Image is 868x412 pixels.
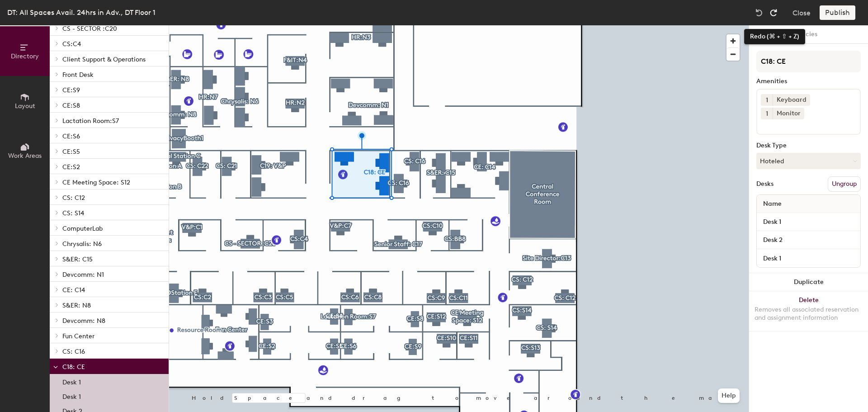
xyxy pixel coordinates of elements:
[62,317,105,325] span: Devcomm: N8
[62,56,146,63] span: Client Support & Operations
[756,180,774,188] div: Desks
[756,78,861,85] div: Amenities
[766,109,768,118] span: 1
[757,25,789,44] button: Details
[7,7,156,18] div: DT: All Spaces Avail. 24hrs in Adv., DT Floor 1
[62,363,85,371] span: C18: CE
[62,133,80,140] span: CE:S6
[62,71,94,79] span: Front Desk
[62,40,81,48] span: CS:C4
[749,291,868,331] button: DeleteRemoves all associated reservation and assignment information
[62,117,119,125] span: Lactation Room:S7
[718,388,740,403] button: Help
[759,196,786,212] span: Name
[759,252,859,265] input: Unnamed desk
[62,256,93,263] span: S&ER: C15
[749,273,868,291] button: Duplicate
[62,271,104,279] span: Devcomm: N1
[15,102,35,110] span: Layout
[62,376,81,386] p: Desk 1
[789,25,823,44] button: Policies
[62,86,80,94] span: CE:S9
[761,108,773,119] button: 1
[62,286,85,294] span: CE: C14
[62,240,102,248] span: Chrysalis: N6
[766,95,768,105] span: 1
[769,8,778,17] img: Redo
[62,332,94,340] span: Fun Center
[11,52,39,60] span: Directory
[62,163,80,171] span: CE:S2
[62,179,130,186] span: CE Meeting Space: S12
[759,216,859,228] input: Unnamed desk
[62,25,117,33] span: CS - SECTOR :C20
[761,94,773,106] button: 1
[62,348,85,355] span: CS: C16
[62,194,85,202] span: CS: C12
[62,148,80,156] span: CE:S5
[755,8,764,17] img: Undo
[755,306,863,322] div: Removes all associated reservation and assignment information
[62,225,103,232] span: ComputerLab
[759,234,859,246] input: Unnamed desk
[8,152,42,160] span: Work Areas
[756,153,861,169] button: Hoteled
[793,5,811,20] button: Close
[62,102,80,109] span: CE:S8
[828,176,861,192] button: Ungroup
[756,142,861,149] div: Desk Type
[62,302,91,309] span: S&ER: N8
[773,108,804,119] div: Monitor
[773,94,810,106] div: Keyboard
[62,390,81,401] p: Desk 1
[62,209,84,217] span: CS: S14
